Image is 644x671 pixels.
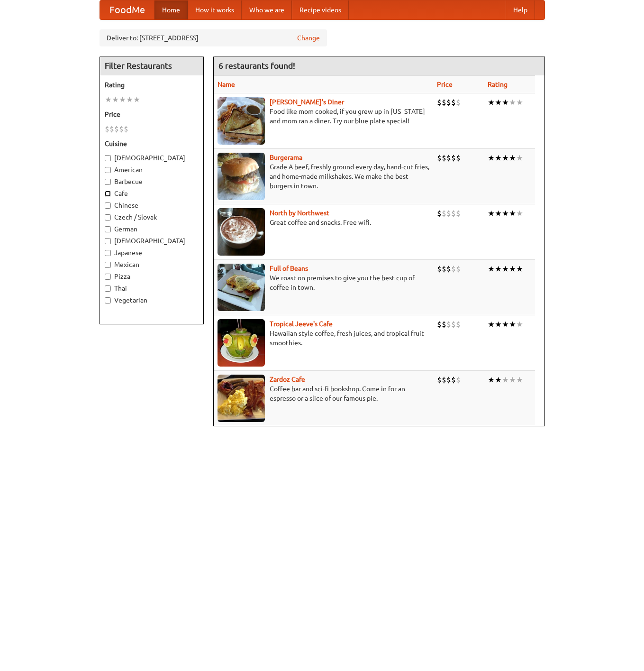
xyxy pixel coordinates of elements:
[105,297,111,303] input: Vegetarian
[133,94,140,105] li: ★
[506,0,535,19] a: Help
[437,153,442,163] li: $
[105,201,199,210] label: Chinese
[105,285,111,292] input: Thai
[437,208,442,219] li: $
[509,97,516,108] li: ★
[516,208,523,219] li: ★
[105,124,109,134] li: $
[218,208,265,256] img: north.jpg
[105,248,199,257] label: Japanese
[270,376,305,383] a: Zardoz Cafe
[105,260,199,269] label: Mexican
[442,153,446,163] li: $
[456,264,461,274] li: $
[105,214,111,221] input: Czech / Slovak
[446,264,451,274] li: $
[188,0,242,19] a: How it works
[270,98,344,106] a: [PERSON_NAME]'s Diner
[488,264,495,274] li: ★
[502,375,509,385] li: ★
[270,265,308,272] a: Full of Beans
[119,94,126,105] li: ★
[218,218,429,227] p: Great coffee and snacks. Free wifi.
[446,375,451,385] li: $
[456,319,461,330] li: $
[442,319,446,330] li: $
[105,262,111,268] input: Mexican
[270,154,302,161] a: Burgerama
[218,81,235,88] a: Name
[105,94,112,105] li: ★
[456,208,461,219] li: $
[442,264,446,274] li: $
[488,153,495,163] li: ★
[451,319,456,330] li: $
[495,264,502,274] li: ★
[112,94,119,105] li: ★
[495,375,502,385] li: ★
[105,272,199,281] label: Pizza
[218,153,265,200] img: burgerama.jpg
[456,153,461,163] li: $
[437,264,442,274] li: $
[114,124,119,134] li: $
[488,81,508,88] a: Rating
[105,155,111,161] input: [DEMOGRAPHIC_DATA]
[446,153,451,163] li: $
[105,153,199,163] label: [DEMOGRAPHIC_DATA]
[437,97,442,108] li: $
[105,191,111,197] input: Cafe
[495,208,502,219] li: ★
[242,0,292,19] a: Who we are
[105,165,199,175] label: American
[218,329,429,348] p: Hawaiian style coffee, fresh juices, and tropical fruit smoothies.
[451,97,456,108] li: $
[105,238,111,244] input: [DEMOGRAPHIC_DATA]
[126,94,133,105] li: ★
[270,320,333,328] b: Tropical Jeeve's Cafe
[456,375,461,385] li: $
[270,209,329,217] a: North by Northwest
[442,375,446,385] li: $
[509,153,516,163] li: ★
[154,0,188,19] a: Home
[509,208,516,219] li: ★
[105,189,199,198] label: Cafe
[109,124,114,134] li: $
[124,124,128,134] li: $
[495,319,502,330] li: ★
[100,0,154,19] a: FoodMe
[437,319,442,330] li: $
[451,264,456,274] li: $
[297,33,320,43] a: Change
[502,319,509,330] li: ★
[456,97,461,108] li: $
[218,264,265,311] img: beans.jpg
[105,250,111,256] input: Japanese
[218,162,429,191] p: Grade A beef, freshly ground every day, hand-cut fries, and home-made milkshakes. We make the bes...
[446,97,451,108] li: $
[105,139,199,148] h5: Cuisine
[437,81,453,88] a: Price
[105,80,199,90] h5: Rating
[502,208,509,219] li: ★
[218,97,265,145] img: sallys.jpg
[502,153,509,163] li: ★
[488,97,495,108] li: ★
[105,295,199,305] label: Vegetarian
[105,274,111,280] input: Pizza
[105,167,111,173] input: American
[442,97,446,108] li: $
[292,0,349,19] a: Recipe videos
[516,264,523,274] li: ★
[516,97,523,108] li: ★
[218,273,429,292] p: We roast on premises to give you the best cup of coffee in town.
[105,179,111,185] input: Barbecue
[105,202,111,209] input: Chinese
[502,97,509,108] li: ★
